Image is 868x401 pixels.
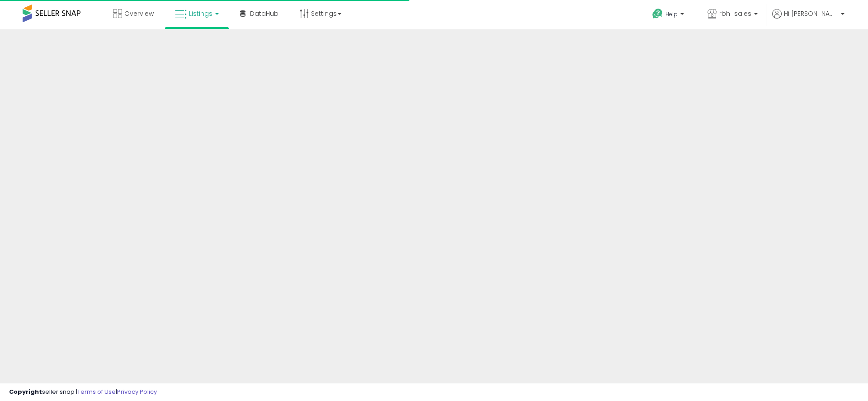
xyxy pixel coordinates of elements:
[117,387,157,396] a: Privacy Policy
[77,387,116,396] a: Terms of Use
[652,8,663,19] i: Get Help
[9,388,157,396] div: seller snap | |
[784,9,838,18] span: Hi [PERSON_NAME]
[719,9,751,18] span: rbh_sales
[250,9,278,18] span: DataHub
[645,1,693,29] a: Help
[124,9,154,18] span: Overview
[772,9,844,29] a: Hi [PERSON_NAME]
[665,10,678,18] span: Help
[9,387,42,396] strong: Copyright
[189,9,212,18] span: Listings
